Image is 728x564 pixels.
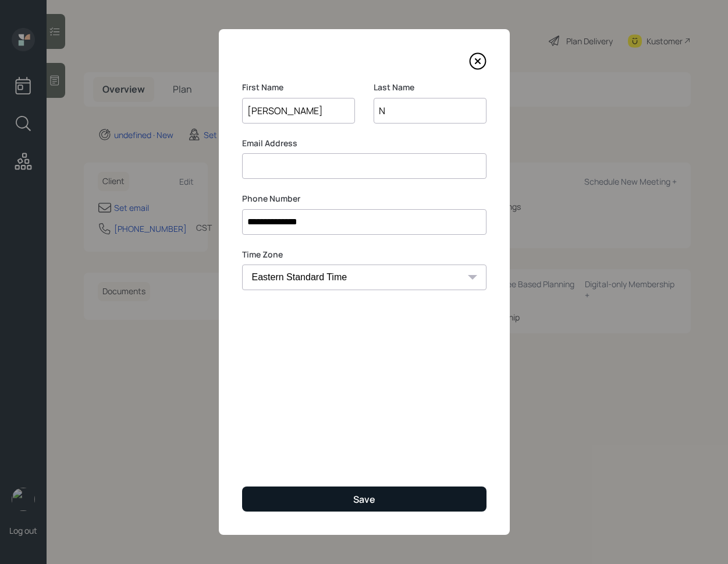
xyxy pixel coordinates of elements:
[242,249,486,260] label: Time Zone
[353,493,375,506] div: Save
[242,487,486,512] button: Save
[242,138,486,149] label: Email Address
[374,82,486,93] label: Last Name
[242,82,355,93] label: First Name
[242,193,486,205] label: Phone Number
